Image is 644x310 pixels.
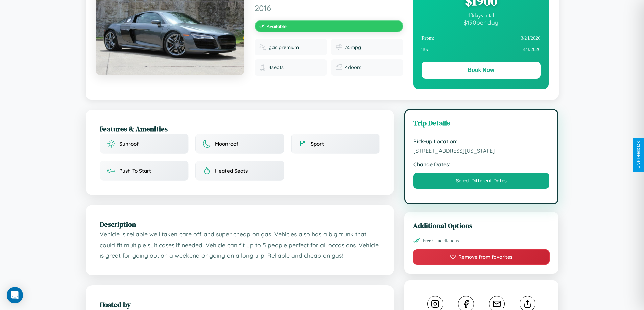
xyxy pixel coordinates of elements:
[215,168,248,174] span: Heated Seats
[100,124,380,134] h2: Features & Amenities
[269,44,299,50] span: gas premium
[413,138,550,145] strong: Pick-up Location:
[422,35,435,41] strong: From:
[413,221,550,230] h3: Additional Options
[215,141,238,147] span: Moonroof
[100,229,380,261] p: Vehicle is reliable well taken care off and super cheap on gas. Vehicles also has a big trunk tha...
[422,19,541,26] div: $ 190 per day
[345,64,361,71] span: 4 doors
[259,64,266,71] img: Seats
[119,141,139,147] span: Sunroof
[100,300,380,309] h2: Hosted by
[100,219,380,229] h2: Description
[636,141,641,169] div: Give Feedback
[413,118,550,131] h3: Trip Details
[259,44,266,51] img: Fuel type
[267,23,287,29] span: Available
[119,168,151,174] span: Push To Start
[255,3,403,13] span: 2016
[422,62,541,79] button: Book Now
[7,287,23,303] div: Open Intercom Messenger
[269,64,284,71] span: 4 seats
[311,141,324,147] span: Sport
[422,44,541,55] div: 4 / 3 / 2026
[413,147,550,154] span: [STREET_ADDRESS][US_STATE]
[413,249,550,265] button: Remove from favorites
[413,173,550,189] button: Select Different Dates
[422,12,541,19] div: 10 days total
[336,64,342,71] img: Doors
[413,161,550,168] strong: Change Dates:
[423,238,459,244] span: Free Cancellations
[422,47,428,52] strong: To:
[336,44,342,51] img: Fuel efficiency
[345,44,361,50] span: 35 mpg
[422,33,541,44] div: 3 / 24 / 2026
